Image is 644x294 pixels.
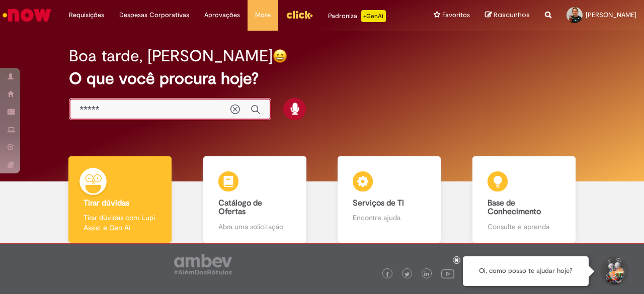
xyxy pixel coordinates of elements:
[385,272,390,277] img: logo_footer_facebook.png
[69,10,104,20] span: Requisições
[442,10,470,20] span: Favoritos
[53,156,188,243] a: Tirar dúvidas Tirar dúvidas com Lupi Assist e Gen Ai
[488,198,541,217] b: Base de Conhecimento
[599,256,629,286] button: Iniciar Conversa de Suporte
[218,222,291,232] p: Abra uma solicitação
[361,10,386,22] p: +GenAi
[84,198,129,208] b: Tirar dúvidas
[255,10,271,20] span: More
[353,213,426,223] p: Encontre ajuda
[463,256,589,286] div: Oi, como posso te ajudar hoje?
[69,47,273,65] h2: Boa tarde, [PERSON_NAME]
[204,10,240,20] span: Aprovações
[273,49,287,63] img: happy-face.png
[322,156,457,243] a: Serviços de TI Encontre ajuda
[218,198,262,217] b: Catálogo de Ofertas
[1,5,53,25] img: ServiceNow
[174,254,232,274] img: logo_footer_ambev_rotulo_gray.png
[441,267,454,280] img: logo_footer_youtube.png
[457,156,592,243] a: Base de Conhecimento Consulte e aprenda
[485,11,530,20] a: Rascunhos
[424,271,429,277] img: logo_footer_linkedin.png
[488,222,560,232] p: Consulte e aprenda
[586,11,636,19] span: [PERSON_NAME]
[188,156,323,243] a: Catálogo de Ofertas Abra uma solicitação
[84,213,156,233] p: Tirar dúvidas com Lupi Assist e Gen Ai
[286,7,313,22] img: click_logo_yellow_360x200.png
[69,70,575,87] h2: O que você procura hoje?
[494,10,530,20] span: Rascunhos
[328,10,386,22] div: Padroniza
[405,272,410,277] img: logo_footer_twitter.png
[353,198,404,208] b: Serviços de TI
[119,10,189,20] span: Despesas Corporativas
